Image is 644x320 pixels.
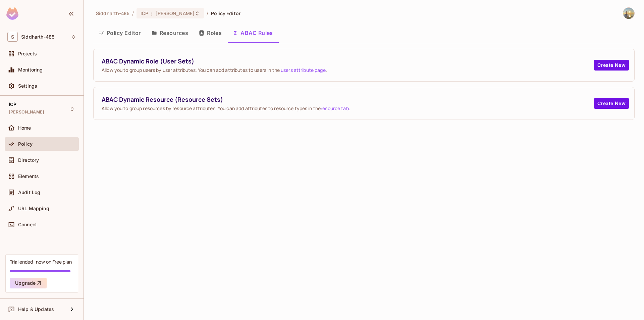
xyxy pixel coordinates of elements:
[102,105,594,111] span: Allow you to group resources by resource attributes. You can add attributes to resource types in ...
[227,25,278,41] button: ABAC Rules
[102,57,594,65] span: ABAC Dynamic Role (User Sets)
[151,11,153,16] span: :
[18,174,39,179] span: Elements
[18,51,37,56] span: Projects
[10,259,72,265] div: Trial ended- now on Free plan
[18,190,40,195] span: Audit Log
[7,32,18,42] span: S
[9,102,16,107] span: ICP
[18,222,37,227] span: Connect
[9,109,44,115] span: [PERSON_NAME]
[96,10,129,16] span: the active workspace
[141,10,148,16] span: ICP
[623,8,634,19] img: Siddharth Sharma
[132,10,134,16] li: /
[155,10,195,16] span: [PERSON_NAME]
[18,67,43,73] span: Monitoring
[6,7,18,20] img: SReyMgAAAABJRU5ErkJggg==
[93,25,146,41] button: Policy Editor
[21,34,54,40] span: Workspace: Siddharth-485
[211,10,240,16] span: Policy Editor
[207,10,208,16] li: /
[18,157,39,163] span: Directory
[18,83,37,89] span: Settings
[102,95,594,104] span: ABAC Dynamic Resource (Resource Sets)
[281,67,326,73] a: users attribute page
[18,141,33,147] span: Policy
[102,67,594,73] span: Allow you to group users by user attributes. You can add attributes to users in the .
[194,25,227,41] button: Roles
[18,125,31,131] span: Home
[18,307,54,312] span: Help & Updates
[10,278,47,288] button: Upgrade
[594,98,629,109] button: Create New
[18,206,49,211] span: URL Mapping
[321,105,349,111] a: resource tab
[146,25,194,41] button: Resources
[594,60,629,71] button: Create New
